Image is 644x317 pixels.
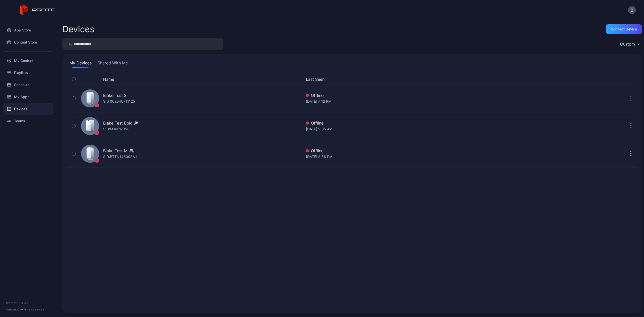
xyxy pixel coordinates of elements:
[306,126,573,132] div: [DATE] 9:35 AM
[626,76,636,82] div: Options
[103,92,127,98] div: Blake Test 2
[6,308,23,311] span: Version 1.12.0 •
[3,115,53,127] a: Teams
[618,38,642,50] button: Custom
[3,67,53,79] a: Playlists
[606,24,642,34] button: Connect device
[97,60,129,68] button: Shared With Me
[103,76,114,82] button: Name
[23,308,44,311] a: Terms Of Service
[306,98,573,104] div: [DATE] 7:12 PM
[620,42,635,47] div: Custom
[306,76,571,82] button: Last Seen
[103,126,130,132] div: SID: MJ0EWDV8
[306,154,573,160] div: [DATE] 8:56 PM
[103,154,137,160] div: SID: BTTN146008AJ
[3,79,53,91] a: Schedule
[103,148,128,154] div: Blake Test M
[306,148,573,154] div: Offline
[3,103,53,115] a: Devices
[628,6,636,14] button: B
[103,120,132,126] div: Blake Test Epic
[3,55,53,67] a: My Content
[103,98,135,104] div: SID: 00E04C711125
[3,36,53,48] a: Content Store
[3,24,53,36] a: App Store
[6,301,50,305] div: © 2025 PROTO, Inc.
[68,60,93,68] button: My Devices
[62,25,94,34] h2: Devices
[575,76,620,82] div: Update Device
[611,27,637,31] div: Connect device
[306,120,573,126] div: Offline
[3,91,53,103] a: My Apps
[306,92,573,98] div: Offline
